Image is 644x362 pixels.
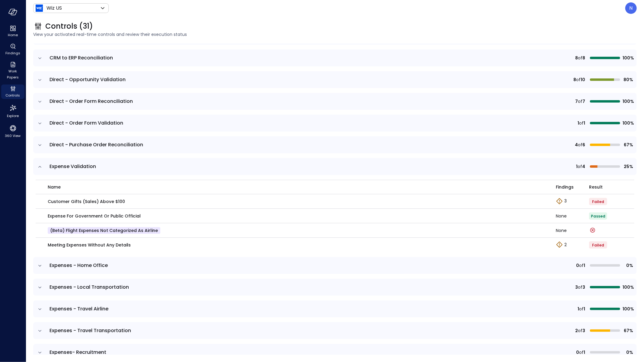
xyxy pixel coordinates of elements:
[8,32,18,38] span: Home
[37,120,43,126] button: expand row
[623,163,633,170] span: 25%
[50,163,96,170] span: Expense Validation
[50,327,131,334] span: Expenses - Travel Transportation
[37,164,43,170] button: expand row
[7,113,19,119] span: Explore
[45,21,93,31] span: Controls (31)
[556,228,589,233] div: None
[578,327,582,334] span: of
[6,92,20,98] span: Controls
[37,99,43,105] button: expand row
[46,5,62,12] p: Wiz US
[50,141,143,148] span: Direct - Purchase Order Reconciliation
[575,141,578,148] span: 4
[575,327,578,334] span: 2
[564,198,567,204] p: 3
[584,306,585,312] span: 1
[625,2,637,14] div: Noy Vadai
[582,98,585,105] span: 7
[37,263,43,269] button: expand row
[50,349,106,356] span: Expenses- Recruitment
[37,306,43,312] button: expand row
[578,306,579,312] span: 1
[576,163,578,170] span: 1
[582,327,585,334] span: 3
[582,141,585,148] span: 6
[37,284,43,291] button: expand row
[576,262,579,269] span: 0
[623,262,633,269] span: 0%
[556,200,567,206] a: Explore findings
[623,120,633,126] span: 100%
[578,284,582,291] span: of
[48,242,131,248] p: Meeting Expenses Without Any Details
[564,242,567,248] p: 2
[48,184,61,190] span: name
[5,133,21,139] span: 360 View
[1,24,24,39] div: Home
[589,184,603,190] span: Result
[50,119,123,126] span: Direct - Order Form Validation
[573,76,576,83] span: 8
[630,5,633,12] p: N
[37,55,43,61] button: expand row
[579,349,584,356] span: of
[576,76,581,83] span: of
[623,327,633,334] span: 67%
[1,84,24,99] div: Controls
[575,55,578,61] span: 8
[4,68,22,80] span: Work Papers
[48,227,160,234] p: (beta) Flight Expenses Not Categorized as Airline
[578,141,582,148] span: of
[584,262,585,269] span: 1
[623,306,633,312] span: 100%
[578,55,582,61] span: of
[1,123,24,139] div: 360 View
[623,349,633,356] span: 0%
[556,184,574,190] span: Findings
[582,284,585,291] span: 3
[37,328,43,334] button: expand row
[575,98,578,105] span: 7
[584,349,585,356] span: 1
[591,214,605,219] span: Passed
[36,5,43,12] img: Icon
[556,244,567,250] a: Explore findings
[556,214,589,218] div: None
[37,77,43,83] button: expand row
[50,305,108,312] span: Expenses - Travel Airline
[578,163,582,170] span: of
[50,76,126,83] span: Direct - Opportunity Validation
[579,120,584,126] span: of
[50,98,133,105] span: Direct - Order Form Reconciliation
[623,284,633,291] span: 100%
[579,306,584,312] span: of
[576,349,579,356] span: 0
[50,54,113,61] span: CRM to ERP Reconciliation
[623,76,633,83] span: 80%
[1,103,24,119] div: Explore
[33,31,637,38] span: View your activated real-time controls and review their execution status
[584,120,585,126] span: 1
[578,120,579,126] span: 1
[1,60,24,81] div: Work Papers
[592,243,604,248] span: Failed
[50,262,108,269] span: Expenses - Home Office
[578,98,582,105] span: of
[48,213,141,219] p: Expense for Government Or Public Official
[37,142,43,148] button: expand row
[623,55,633,61] span: 100%
[582,163,585,170] span: 4
[1,42,24,57] div: Findings
[48,198,125,205] p: Customer Gifts (Sales) Above $100
[589,227,596,234] div: Control run failed on: Sep 15, 2025 Error message: States.Timeout
[582,55,585,61] span: 8
[581,76,585,83] span: 10
[50,284,129,291] span: Expenses - Local Transportation
[5,50,20,56] span: Findings
[623,98,633,105] span: 100%
[575,284,578,291] span: 3
[623,141,633,148] span: 67%
[579,262,584,269] span: of
[37,350,43,356] button: expand row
